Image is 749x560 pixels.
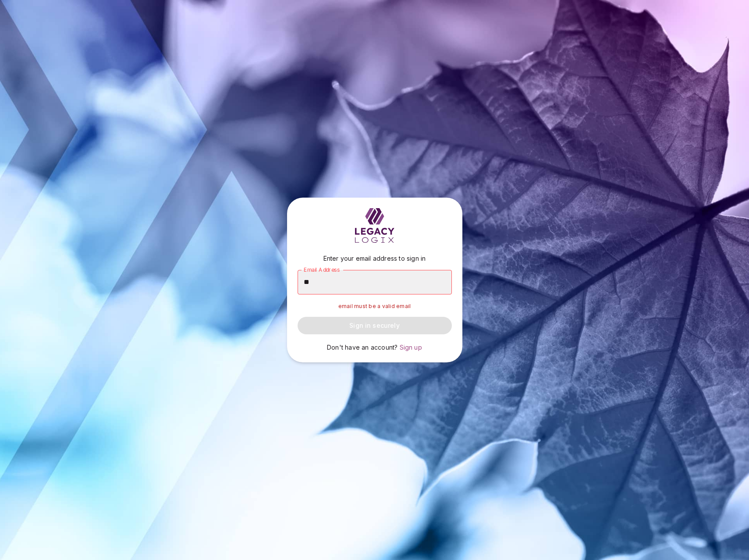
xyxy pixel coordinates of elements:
span: Email Address [304,266,340,273]
span: Sign up [400,344,422,351]
a: Sign up [400,343,422,352]
span: Don't have an account? [327,344,398,351]
span: Enter your email address to sign in [323,255,426,262]
p: email must be a valid email [298,303,452,310]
